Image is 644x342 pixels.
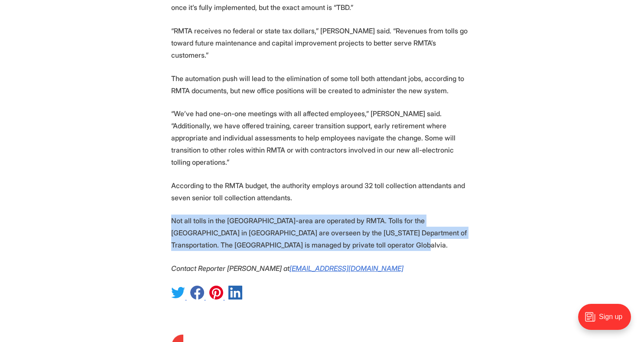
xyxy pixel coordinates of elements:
[171,215,473,251] p: Not all tolls in the [GEOGRAPHIC_DATA]-area are operated by RMTA. Tolls for the [GEOGRAPHIC_DATA]...
[571,300,644,342] iframe: portal-trigger
[171,25,473,61] p: “RMTA receives no federal or state tax dollars,” [PERSON_NAME] said. “Revenues from tolls go towa...
[171,107,473,168] p: “We’ve had one-on-one meetings with all affected employees,” [PERSON_NAME] said. “Additionally, w...
[171,72,473,97] p: The automation push will lead to the elimination of some toll both attendant jobs, according to R...
[171,179,473,204] p: According to the RMTA budget, the authority employs around 32 toll collection attendants and seve...
[171,264,289,273] em: Contact Reporter [PERSON_NAME] at
[289,264,403,273] a: [EMAIL_ADDRESS][DOMAIN_NAME]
